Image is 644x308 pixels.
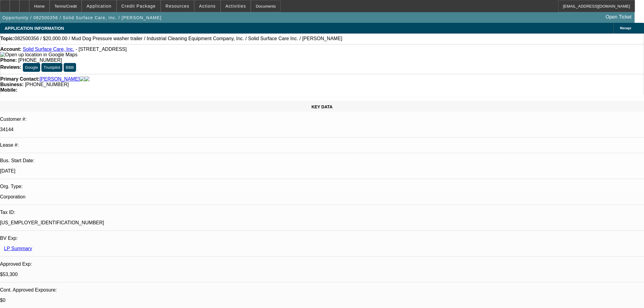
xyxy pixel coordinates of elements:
span: 082500356 / $20,000.00 / Mud Dog Pressure washer trailer / Industrial Cleaning Equipment Company,... [15,36,342,41]
span: - [STREET_ADDRESS] [75,47,127,52]
button: Application [82,0,116,12]
button: Resources [161,0,194,12]
span: Activities [226,4,246,9]
strong: Reviews: [0,65,21,70]
a: Solid Surface Care, Inc. [23,47,74,52]
button: Trustpilot [41,63,62,72]
button: Activities [221,0,251,12]
strong: Primary Contact: [0,76,40,82]
strong: Business: [0,82,23,87]
strong: Phone: [0,58,17,63]
button: BBB [64,63,76,72]
img: Open up location in Google Maps [0,52,77,58]
button: Actions [194,0,220,12]
a: View Google Maps [0,52,77,57]
span: Manage [620,26,631,30]
span: Opportunity / 082500356 / Solid Surface Care, Inc. / [PERSON_NAME] [2,15,162,20]
strong: Topic: [0,36,15,41]
span: Resources [166,4,189,9]
a: Open Ticket [603,12,634,22]
a: [PERSON_NAME] [40,76,80,82]
strong: Account: [0,47,21,52]
img: facebook-icon.png [80,76,85,82]
span: Application [86,4,111,9]
span: [PHONE_NUMBER] [25,82,69,87]
span: APPLICATION INFORMATION [5,26,64,31]
button: Google [23,63,40,72]
span: [PHONE_NUMBER] [18,58,62,63]
img: linkedin-icon.png [85,76,89,82]
span: KEY DATA [311,104,332,109]
span: Actions [199,4,216,9]
button: Credit Package [117,0,160,12]
a: LP Summary [4,246,32,251]
strong: Mobile: [0,87,17,93]
span: Credit Package [121,4,156,9]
